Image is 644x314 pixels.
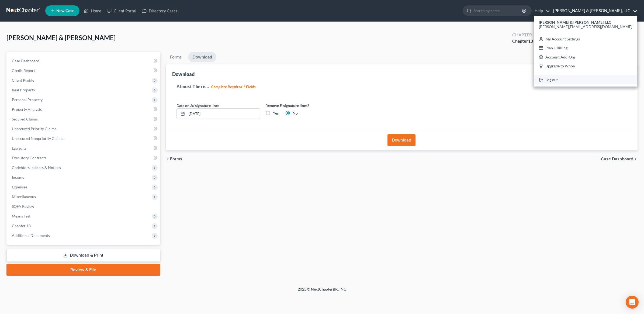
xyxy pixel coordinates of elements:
[8,56,160,66] a: Case Dashboard
[601,157,638,161] a: Case Dashboard chevron_right
[56,9,74,13] span: New Case
[166,157,189,161] button: chevron_left Forms
[265,103,349,108] label: Remove E-signature lines?
[12,97,43,102] span: Personal Property
[534,34,637,44] a: My Account Settings
[534,53,637,62] a: Account Add-Ons
[12,233,50,238] span: Additional Documents
[8,114,160,124] a: Secured Claims
[12,175,24,180] span: Income
[626,296,639,309] div: Open Intercom Messenger
[528,38,533,43] span: 13
[176,103,219,108] label: Date on /s/ signature lines
[6,249,160,262] a: Download & Print
[170,157,182,161] span: Forms
[601,157,633,161] span: Case Dashboard
[534,75,637,84] a: Log out
[8,153,160,163] a: Executory Contracts
[8,105,160,114] a: Property Analysis
[176,83,627,90] h5: Almost There...
[172,71,195,77] div: Download
[534,16,637,87] div: [PERSON_NAME] & [PERSON_NAME], LLC
[387,134,416,146] button: Download
[12,146,26,150] span: Lawsuits
[168,287,476,296] div: 2025 © NextChapterBK, INC
[12,68,35,73] span: Credit Report
[534,43,637,53] a: Plan + Billing
[8,124,160,134] a: Unsecured Priority Claims
[187,109,260,119] input: MM/DD/YYYY
[539,24,632,29] span: [PERSON_NAME][EMAIL_ADDRESS][DOMAIN_NAME]
[8,202,160,211] a: SOFA Review
[8,134,160,143] a: Unsecured Nonpriority Claims
[81,6,104,16] a: Home
[12,165,61,170] span: Codebtors Insiders & Notices
[8,66,160,75] a: Credit Report
[512,32,533,38] div: Chapter
[12,185,27,189] span: Expenses
[633,157,638,161] i: chevron_right
[6,34,116,42] span: [PERSON_NAME] & [PERSON_NAME]
[539,20,611,25] strong: [PERSON_NAME] & [PERSON_NAME], LLC
[6,264,160,276] a: Review & File
[12,156,46,160] span: Executory Contracts
[188,52,216,62] a: Download
[12,126,56,131] span: Unsecured Priority Claims
[139,6,180,16] a: Directory Cases
[12,214,30,218] span: Means Test
[104,6,139,16] a: Client Portal
[12,194,36,199] span: Miscellaneous
[12,107,42,112] span: Property Analysis
[211,85,256,89] strong: Complete Required * Fields
[166,52,186,62] a: Forms
[166,157,170,161] i: chevron_left
[12,117,38,121] span: Secured Claims
[12,204,34,209] span: SOFA Review
[12,88,35,92] span: Real Property
[12,78,34,82] span: Client Profile
[534,62,637,71] a: Upgrade to Whoa
[8,143,160,153] a: Lawsuits
[12,136,63,141] span: Unsecured Nonpriority Claims
[550,6,637,16] a: [PERSON_NAME] & [PERSON_NAME], LLC
[532,6,550,16] a: Help
[273,111,279,116] label: Yes
[473,6,523,16] input: Search by name...
[12,223,31,228] span: Chapter 13
[512,38,533,44] div: Chapter
[293,111,298,116] label: No
[12,58,39,63] span: Case Dashboard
